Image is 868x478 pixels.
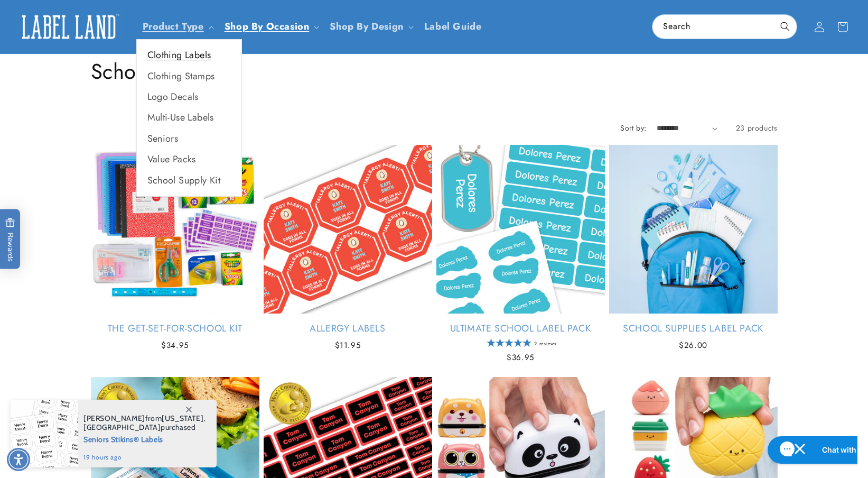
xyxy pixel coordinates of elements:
[60,12,105,23] h2: Chat with us
[424,21,482,33] span: Label Guide
[16,11,122,43] img: Label Land
[609,323,778,335] a: School Supplies Label Pack
[736,123,778,133] span: 23 products
[7,448,30,471] div: Accessibility Menu
[762,433,857,467] iframe: Gorgias live chat messenger
[12,6,126,47] a: Label Land
[137,170,241,191] a: School Supply Kit
[136,14,218,39] summary: Product Type
[620,123,646,133] label: Sort by:
[83,453,206,462] span: 19 hours ago
[137,149,241,170] a: Value Packs
[137,107,241,128] a: Multi-Use Labels
[8,393,134,425] iframe: Sign Up via Text for Offers
[436,323,605,335] a: Ultimate School Label Pack
[225,21,310,33] span: Shop By Occasion
[83,432,206,445] span: Seniors Stikins® Labels
[91,323,259,335] a: The Get-Set-for-School Kit
[83,422,161,432] span: [GEOGRAPHIC_DATA]
[264,323,432,335] a: Allergy Labels
[91,58,778,85] h1: School Labels
[218,14,324,39] summary: Shop By Occasion
[5,4,117,31] button: Gorgias live chat
[323,14,417,39] summary: Shop By Design
[83,414,206,432] span: from , purchased
[330,20,403,33] a: Shop By Design
[137,45,241,66] a: Clothing Labels
[773,15,797,38] button: Search
[162,413,203,423] span: [US_STATE]
[137,66,241,87] a: Clothing Stamps
[418,14,488,39] a: Label Guide
[137,128,241,149] a: Seniors
[137,87,241,107] a: Logo Decals
[5,218,15,262] span: Rewards
[143,20,204,33] a: Product Type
